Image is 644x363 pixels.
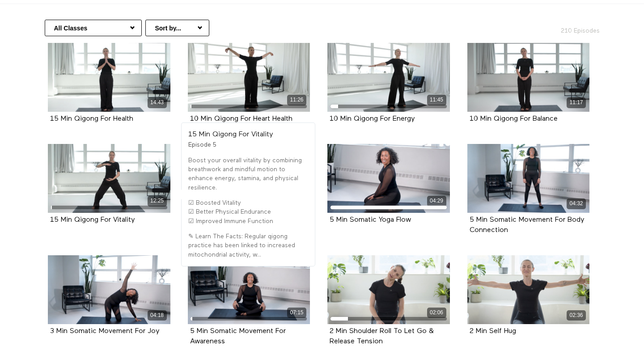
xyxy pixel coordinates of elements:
[330,115,415,122] a: 10 Min Qigong For Energy
[50,328,160,335] strong: 3 Min Somatic Movement For Joy
[330,216,411,224] strong: 5 Min Somatic Yoga Flow
[190,328,286,345] a: 5 Min Somatic Movement For Awareness
[50,216,135,223] a: 15 Min Qigong For Vitality
[330,328,434,345] a: 2 Min Shoulder Roll To Let Go & Release Tension
[190,328,286,345] strong: 5 Min Somatic Movement For Awareness
[190,115,292,122] a: 10 Min Qigong For Heart Health
[50,115,133,122] a: 15 Min Qigong For Health
[50,115,133,122] strong: 15 Min Qigong For Health
[470,328,516,334] a: 2 Min Self Hug
[188,255,310,324] a: 5 Min Somatic Movement For Awareness 07:15
[470,115,558,122] strong: 10 Min Qigong For Balance
[567,310,586,321] div: 02:36
[567,198,586,209] div: 04:32
[470,216,585,233] a: 5 Min Somatic Movement For Body Connection
[188,142,216,148] span: Episode 5
[467,43,590,112] a: 10 Min Qigong For Balance 11:17
[427,196,446,206] div: 04:29
[327,255,450,324] a: 2 Min Shoulder Roll To Let Go & Release Tension 02:06
[330,115,415,122] strong: 10 Min Qigong For Energy
[427,95,446,105] div: 11:45
[427,308,446,318] div: 02:06
[188,43,310,112] a: 10 Min Qigong For Heart Health 11:26
[330,216,411,223] a: 5 Min Somatic Yoga Flow
[470,328,516,335] strong: 2 Min Self Hug
[287,308,306,318] div: 07:15
[48,43,170,112] a: 15 Min Qigong For Health 14:43
[148,97,167,108] div: 14:43
[330,328,434,345] strong: 2 Min Shoulder Roll To Let Go & Release Tension
[470,115,558,122] a: 10 Min Qigong For Balance
[50,216,135,224] strong: 15 Min Qigong For Vitality
[504,20,605,35] h2: 210 Episodes
[50,328,160,334] a: 3 Min Somatic Movement For Joy
[148,310,167,321] div: 04:18
[467,255,590,324] a: 2 Min Self Hug 02:36
[190,115,292,122] strong: 10 Min Qigong For Heart Health
[327,144,450,213] a: 5 Min Somatic Yoga Flow 04:29
[188,232,308,259] p: ✎ Learn The Facts: Regular qigong practice has been linked to increased mitochondrial activity, w...
[188,131,273,138] strong: 15 Min Qigong For Vitality
[467,144,590,213] a: 5 Min Somatic Movement For Body Connection 04:32
[327,43,450,112] a: 10 Min Qigong For Energy 11:45
[567,97,586,108] div: 11:17
[287,95,306,105] div: 11:26
[148,196,167,206] div: 12:25
[48,255,170,324] a: 3 Min Somatic Movement For Joy 04:18
[48,144,170,213] a: 15 Min Qigong For Vitality 12:25
[188,198,308,226] p: ☑ Boosted Vitality ☑ Better Physical Endurance ☑ Improved Immune Function
[470,216,585,234] strong: 5 Min Somatic Movement For Body Connection
[188,156,308,192] p: Boost your overall vitality by combining breathwork and mindful motion to enhance energy, stamina...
